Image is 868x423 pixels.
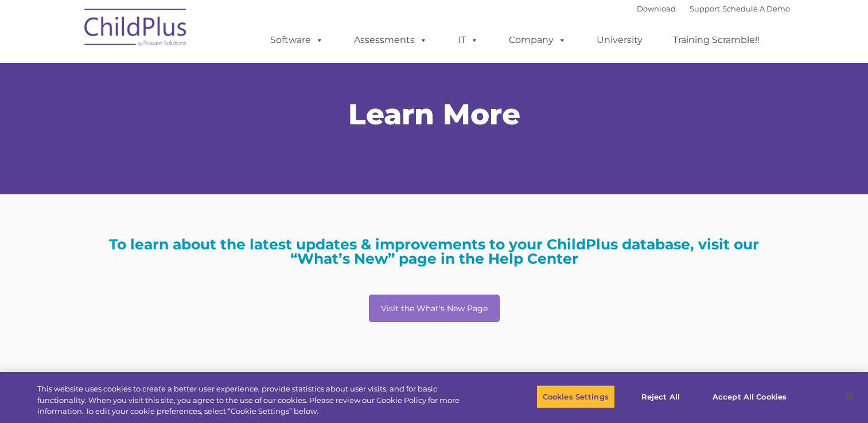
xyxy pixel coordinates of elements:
strong: To learn about the latest updates & improvements to your ChildPlus database, visit our “What’s Ne... [109,236,759,267]
button: Close [837,384,862,409]
font: | [637,4,790,13]
a: Assessments [342,29,439,52]
a: Training Scramble!! [661,29,771,52]
span: Learn More [348,97,520,132]
a: Download [637,4,676,13]
button: Reject All [625,385,696,409]
a: IT [446,29,490,52]
a: Schedule A Demo [722,4,790,13]
a: Visit the What's New Page [369,295,500,322]
button: Accept All Cookies [706,385,793,409]
a: Support [690,4,720,13]
a: Software [259,29,335,52]
div: This website uses cookies to create a better user experience, provide statistics about user visit... [37,383,477,417]
img: ChildPlus by Procare Solutions [79,1,193,58]
a: University [585,29,654,52]
a: Company [497,29,578,52]
button: Cookies Settings [536,385,615,409]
